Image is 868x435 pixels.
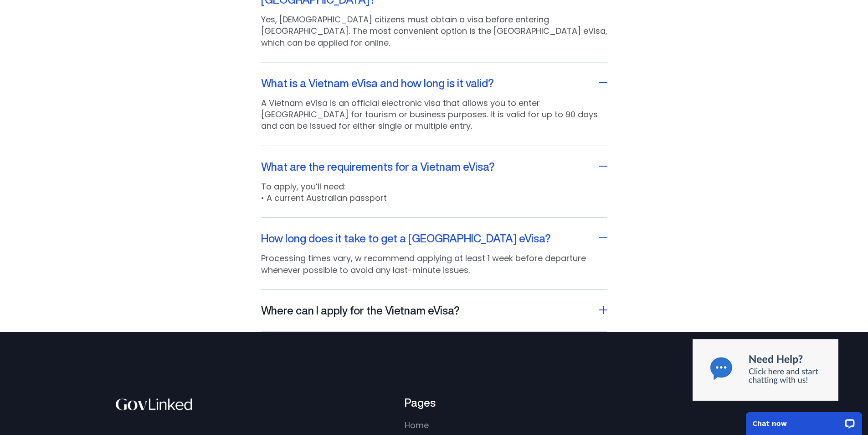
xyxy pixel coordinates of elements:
span: Vietnam eVisa Application [175,42,325,57]
iframe: LiveChat chat widget [740,406,868,435]
label: Email Address [175,216,221,224]
span: Follow the steps below to apply for a [GEOGRAPHIC_DATA] eVisa. All fields are mandatory unless ma... [175,65,608,74]
h2: Where can I apply for the Vietnam eVisa? [261,304,460,318]
label: Expected Arrival Date [175,361,245,369]
p: A Vietnam eVisa is an official electronic visa that allows you to enter [GEOGRAPHIC_DATA] for tou... [261,97,607,132]
a: Home [405,419,429,431]
h2: Pages [405,396,567,410]
p: Yes, [DEMOGRAPHIC_DATA] citizens must obtain a visa before entering [GEOGRAPHIC_DATA]. The most c... [261,14,607,48]
h2: How long does it take to get a [GEOGRAPHIC_DATA] eVisa? [261,231,551,246]
h2: What are the requirements for a Vietnam eVisa? [261,160,495,174]
h2: What is a Vietnam eVisa and how long is it valid? [261,76,494,90]
span: Travel Details [180,341,253,354]
label: Mobile Number [175,256,224,264]
label: Visa Duration [412,401,456,409]
img: Chat now [693,339,838,401]
label: Residential Address [175,296,239,304]
label: Full Legal Name [175,176,228,184]
span: Contact Details [180,152,263,165]
p: Processing times vary, w recommend applying at least 1 week before departure whenever possible to... [261,252,607,275]
span: Step 1 of 3 [377,110,423,120]
p: To apply, you’ll need: • A current Australian passport [261,181,607,204]
div: 🇦🇺 [175,269,202,292]
span: Applicant Details [423,110,491,120]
